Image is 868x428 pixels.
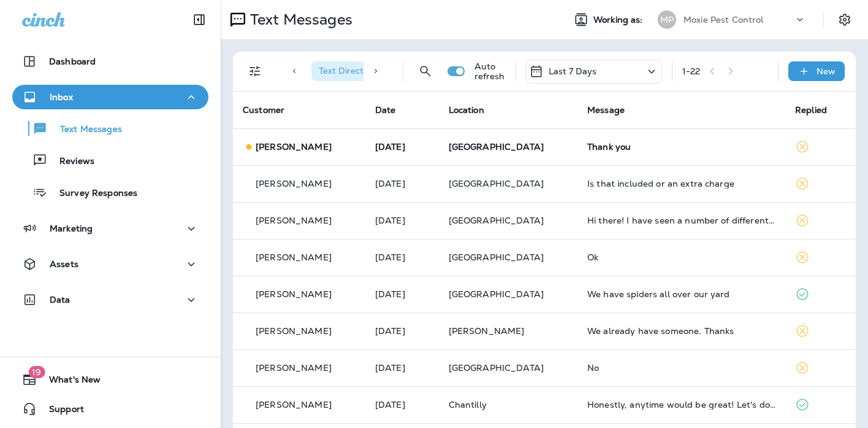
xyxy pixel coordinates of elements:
button: Inbox [12,85,208,109]
p: New [817,66,836,76]
button: Assets [12,252,208,276]
p: Assets [50,259,78,269]
p: [PERSON_NAME] [256,326,332,336]
span: 19 [28,366,45,378]
div: Text Direction:Incoming [311,61,436,81]
button: Support [12,397,208,421]
span: Chantilly [449,399,487,410]
span: Customer [243,104,284,115]
div: Honestly, anytime would be great! Let's do a one time treatment and go from there [587,400,775,410]
div: 1 - 22 [682,66,701,76]
p: Survey Responses [47,188,137,200]
button: Filters [243,59,267,84]
div: Is that included or an extra charge [587,179,775,189]
p: Dashboard [49,56,96,66]
span: [GEOGRAPHIC_DATA] [449,215,544,226]
p: Aug 9, 2025 10:22 AM [375,363,429,373]
p: Aug 9, 2025 11:41 AM [375,252,429,262]
span: [PERSON_NAME] [449,325,525,337]
span: What's New [37,375,101,389]
p: Text Messages [48,124,122,136]
div: Thank you [587,142,775,152]
p: [PERSON_NAME] [256,289,332,299]
button: Data [12,287,208,312]
span: [GEOGRAPHIC_DATA] [449,289,544,300]
p: Aug 9, 2025 10:38 AM [375,326,429,336]
p: Aug 9, 2025 05:22 PM [375,142,429,152]
span: Location [449,104,484,115]
p: [PERSON_NAME] [256,400,332,410]
p: Text Messages [245,10,352,29]
p: Marketing [50,224,93,233]
p: [PERSON_NAME] [256,216,332,225]
span: [GEOGRAPHIC_DATA] [449,141,544,152]
button: Dashboard [12,49,208,74]
button: Survey Responses [12,179,208,205]
span: [GEOGRAPHIC_DATA] [449,362,544,373]
p: Auto refresh [474,61,506,81]
p: Data [50,295,70,305]
span: Date [375,104,396,115]
p: [PERSON_NAME] [256,142,332,152]
p: Aug 9, 2025 11:12 AM [375,289,429,299]
span: Replied [795,104,827,115]
button: Settings [834,9,856,31]
p: Aug 9, 2025 09:52 AM [375,400,429,410]
span: Support [37,404,84,419]
button: Collapse Sidebar [182,7,216,32]
span: Working as: [593,15,645,25]
div: MP [658,10,676,29]
div: Hi there! I have seen a number of different spiders in my house in the last week and some really ... [587,216,775,225]
p: [PERSON_NAME] [256,363,332,373]
div: We already have someone. Thanks [587,326,775,336]
p: Inbox [50,92,73,102]
p: Moxie Pest Control [683,15,764,25]
button: 19What's New [12,367,208,392]
button: Marketing [12,216,208,241]
button: Text Messages [12,115,208,141]
span: [GEOGRAPHIC_DATA] [449,252,544,263]
div: Ok [587,252,775,262]
span: Text Direction : Incoming [319,65,416,76]
div: We have spiders all over our yard [587,289,775,299]
button: Search Messages [413,59,438,84]
button: Reviews [12,147,208,173]
p: [PERSON_NAME] [256,179,332,189]
p: Aug 9, 2025 01:55 PM [375,216,429,225]
p: Reviews [47,156,94,168]
p: Last 7 Days [549,66,597,76]
span: [GEOGRAPHIC_DATA] [449,178,544,189]
p: [PERSON_NAME] [256,252,332,262]
div: No [587,363,775,373]
p: Aug 9, 2025 03:48 PM [375,179,429,189]
span: Message [587,104,625,115]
